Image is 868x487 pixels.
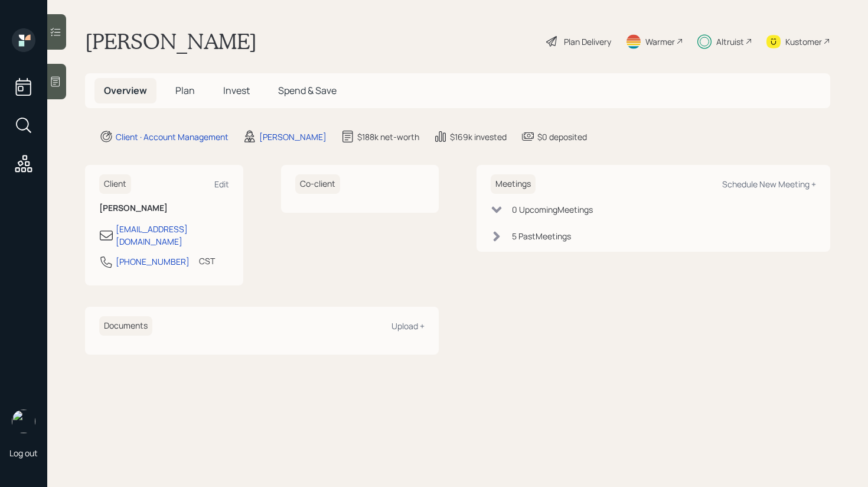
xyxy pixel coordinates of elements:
[99,174,131,194] h6: Client
[99,316,152,336] h6: Documents
[564,35,611,48] div: Plan Delivery
[12,410,35,433] img: retirable_logo.png
[199,255,215,267] div: CST
[785,35,822,48] div: Kustomer
[391,320,425,332] div: Upload +
[278,84,337,97] span: Spend & Save
[722,178,816,190] div: Schedule New Meeting +
[116,131,229,143] div: Client · Account Management
[450,131,507,143] div: $169k invested
[537,131,587,143] div: $0 deposited
[645,35,675,48] div: Warmer
[116,255,190,268] div: [PHONE_NUMBER]
[512,230,571,242] div: 5 Past Meeting s
[223,84,250,97] span: Invest
[214,178,229,190] div: Edit
[357,131,419,143] div: $188k net-worth
[716,35,744,48] div: Altruist
[116,223,229,248] div: [EMAIL_ADDRESS][DOMAIN_NAME]
[512,203,593,216] div: 0 Upcoming Meeting s
[9,447,38,459] div: Log out
[85,28,257,54] h1: [PERSON_NAME]
[175,84,195,97] span: Plan
[491,174,536,194] h6: Meetings
[104,84,147,97] span: Overview
[295,174,340,194] h6: Co-client
[99,203,229,213] h6: [PERSON_NAME]
[259,131,327,143] div: [PERSON_NAME]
